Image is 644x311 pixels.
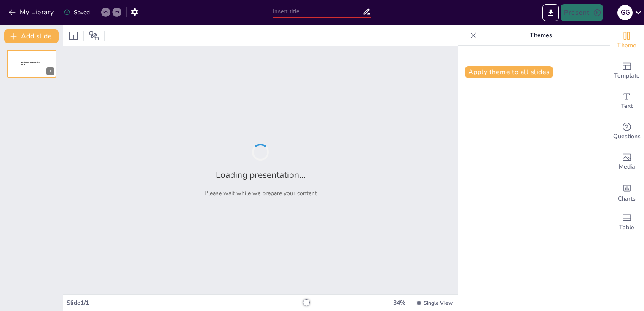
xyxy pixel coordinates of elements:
div: 1 [7,50,56,78]
span: Text [621,102,633,111]
div: 1 [46,67,54,75]
div: Add a table [610,207,644,238]
span: Table [619,223,634,232]
span: Single View [424,300,453,306]
div: Saved [64,8,90,16]
button: Apply theme to all slides [465,66,553,78]
p: Themes [480,25,601,46]
div: Add text boxes [610,86,644,116]
span: Theme [617,41,636,50]
div: G G [617,5,633,20]
button: Present [561,4,603,21]
div: Add images, graphics, shapes or video [610,147,644,177]
div: Slide 1 / 1 [67,299,300,307]
div: 34 % [389,299,409,307]
p: Please wait while we prepare your content [204,189,317,197]
span: Template [614,71,640,80]
span: Sendsteps presentation editor [21,61,40,66]
button: Add slide [4,29,59,43]
span: Media [619,162,635,172]
h2: Loading presentation... [216,169,306,181]
button: Export to PowerPoint [542,4,559,21]
div: Get real-time input from your audience [610,116,644,147]
div: Layout [67,29,80,43]
button: My Library [6,5,57,19]
div: Add ready made slides [610,56,644,86]
input: Insert title [273,5,363,18]
span: Questions [613,132,641,141]
button: G G [617,4,633,21]
div: Change the overall theme [610,25,644,56]
span: Position [89,31,99,41]
span: Charts [618,194,636,204]
div: Add charts and graphs [610,177,644,207]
